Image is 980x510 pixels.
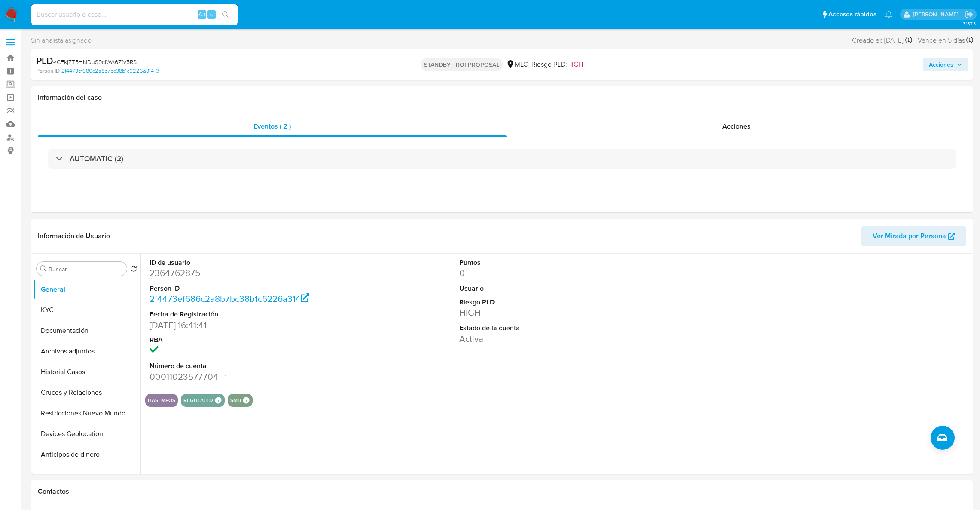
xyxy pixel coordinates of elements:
h3: AUTOMATIC (2) [70,154,123,163]
dt: Usuario [459,284,657,293]
dt: Puntos [459,258,657,267]
span: Riesgo PLD: [531,60,583,69]
button: Acciones [923,58,968,71]
span: Acciones [722,121,751,131]
button: Devices Geolocation [33,424,140,444]
button: Archivos adjuntos [33,341,140,362]
span: Alt [198,10,205,18]
button: General [33,279,140,300]
button: Ver Mirada por Persona [861,226,966,246]
dt: RBA [150,335,348,345]
dd: HIGH [459,307,657,319]
span: Vence en 5 días [918,36,965,45]
dt: Person ID [150,284,348,293]
span: # CFkjZT5HNDuS9ciWA6Zfv5RS [53,58,137,66]
dt: Estado de la cuenta [459,323,657,333]
dt: Fecha de Registración [150,310,348,319]
dd: 0 [459,267,657,279]
dd: [DATE] 16:41:41 [150,319,348,331]
span: HIGH [567,59,583,69]
dt: Riesgo PLD [459,298,657,307]
h1: Información del caso [38,93,966,102]
div: AUTOMATIC (2) [48,149,956,169]
p: agustina.godoy@mercadolibre.com [913,10,962,18]
a: Notificaciones [885,11,892,18]
a: 2f4473ef686c2a8b7bc38b1c6226a314 [61,67,159,75]
div: Creado el: [DATE] [852,34,912,46]
p: STANDBY - ROI PROPOSAL [421,58,503,71]
a: Salir [965,10,974,19]
b: PLD [36,54,53,68]
a: 2f4473ef686c2a8b7bc38b1c6226a314 [150,292,310,305]
div: MLC [506,60,528,69]
span: Sin analista asignado [31,36,92,45]
h1: Contactos [38,487,966,496]
span: Acciones [929,58,953,71]
dt: ID de usuario [150,258,348,267]
button: KYC [33,300,140,320]
span: - [914,34,916,46]
dt: Número de cuenta [150,361,348,371]
h1: Información de Usuario [38,232,110,240]
button: CBT [33,465,140,485]
button: Cruces y Relaciones [33,382,140,403]
dd: Activa [459,333,657,345]
b: Person ID [36,67,60,75]
button: Documentación [33,320,140,341]
button: Historial Casos [33,362,140,382]
dd: 2364762875 [150,267,348,279]
span: Eventos ( 2 ) [253,121,291,131]
button: Volver al orden por defecto [130,265,137,275]
button: search-icon [217,9,234,21]
span: Accesos rápidos [828,10,876,19]
input: Buscar usuario o caso... [31,9,238,20]
span: s [210,10,213,18]
input: Buscar [49,265,123,273]
button: Buscar [40,265,47,272]
button: Restricciones Nuevo Mundo [33,403,140,424]
dd: 00011023577704 [150,371,348,383]
button: Anticipos de dinero [33,444,140,465]
span: Ver Mirada por Persona [873,226,946,246]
